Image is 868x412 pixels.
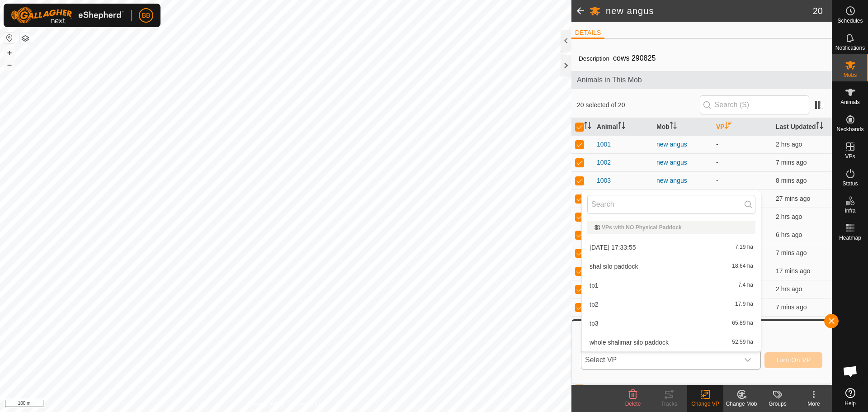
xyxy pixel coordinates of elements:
button: Reset Map [4,33,15,43]
li: tp3 [582,314,761,332]
div: Groups [759,400,796,408]
div: new angus [656,158,709,167]
span: 24 Sept 2025, 1:51 pm [776,303,807,311]
span: tp2 [590,301,598,308]
span: 24 Sept 2025, 11:21 am [776,141,802,148]
div: new angus [656,140,709,149]
th: Mob [653,118,712,136]
span: whole shalimar silo paddock [590,339,669,346]
div: VPs with NO Physical Paddock [594,225,748,230]
app-display-virtual-paddock-transition: - [716,177,718,184]
span: Animals [840,99,860,105]
span: 1003 [597,176,611,185]
h2: new angus [606,5,813,16]
div: new angus [656,176,709,185]
app-display-virtual-paddock-transition: - [716,141,718,148]
span: 24 Sept 2025, 7:01 am [776,231,802,238]
p-sorticon: Activate to sort [816,123,823,130]
span: BB [142,11,151,20]
a: Contact Us [295,400,321,408]
span: 24 Sept 2025, 1:51 pm [776,159,807,166]
li: 2025-08-29 17:33:55 [582,238,761,256]
span: 65.89 ha [732,320,753,327]
span: Help [844,401,856,406]
span: 20 selected of 20 [577,100,700,110]
span: VPs [845,154,855,159]
p-sorticon: Activate to sort [584,123,591,130]
span: 24 Sept 2025, 1:31 pm [776,195,810,202]
p-sorticon: Activate to sort [670,123,677,130]
span: 1001 [597,140,611,149]
button: – [4,59,15,70]
span: 24 Sept 2025, 1:51 pm [776,177,807,184]
p-sorticon: Activate to sort [725,123,732,130]
div: Change VP [687,400,723,408]
p-sorticon: Activate to sort [618,123,625,130]
div: dropdown trigger [739,351,757,369]
span: 24 Sept 2025, 11:51 am [776,213,802,220]
span: Notifications [835,45,865,51]
th: Animal [593,118,653,136]
span: cows 290825 [609,51,659,66]
span: 52.59 ha [732,339,753,346]
span: Status [842,181,858,186]
div: Change Mob [723,400,759,408]
div: Tracks [651,400,687,408]
ul: Option List [582,218,761,351]
span: Infra [844,208,855,213]
span: Delete [625,401,641,407]
li: shal silo paddock [582,257,761,275]
span: shal silo paddock [590,263,638,270]
span: 20 [813,4,823,18]
div: Open chat [837,358,864,385]
th: VP [712,118,772,136]
span: 18.64 ha [732,263,753,270]
span: Mobs [844,72,857,78]
span: 24 Sept 2025, 1:41 pm [776,267,810,275]
span: Animals in This Mob [577,75,826,85]
span: Turn On VP [776,356,811,364]
app-display-virtual-paddock-transition: - [716,159,718,166]
span: 7.4 ha [738,282,753,289]
span: Neckbands [836,127,863,132]
span: Schedules [837,18,863,24]
th: Last Updated [772,118,832,136]
li: DETAILS [571,28,604,39]
input: Search [587,195,755,214]
button: Turn On VP [764,352,822,368]
li: tp2 [582,295,761,313]
span: Select VP [581,351,739,369]
span: 17.9 ha [735,301,753,308]
span: Heatmap [839,235,861,241]
span: 1002 [597,158,611,167]
a: Privacy Policy [250,400,284,408]
input: Search (S) [700,95,809,114]
li: tp1 [582,276,761,294]
img: Gallagher Logo [11,7,124,24]
span: [DATE] 17:33:55 [590,244,636,251]
button: Map Layers [20,33,31,44]
a: Help [832,384,868,410]
span: tp3 [590,320,598,327]
span: 24 Sept 2025, 11:31 am [776,285,802,293]
span: 7.19 ha [735,244,753,251]
li: whole shalimar silo paddock [582,333,761,351]
span: 24 Sept 2025, 1:51 pm [776,249,807,256]
button: + [4,47,15,58]
label: Description [579,55,609,62]
div: More [796,400,832,408]
span: tp1 [590,282,598,289]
